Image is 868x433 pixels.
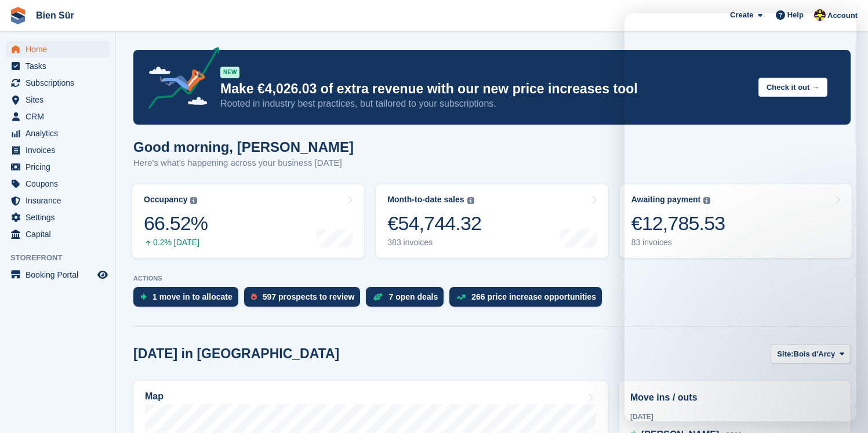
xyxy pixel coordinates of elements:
[145,391,164,402] h2: Map
[133,157,354,170] p: Here's what's happening across your business [DATE]
[6,209,110,225] a: menu
[140,293,147,300] img: move_ins_to_allocate_icon-fdf77a2bb77ea45bf5b3d319d69a93e2d87916cf1d5bf7949dd705db3b84f3ca.svg
[620,184,852,258] a: Awaiting payment €12,785.53 83 invoices
[144,212,208,235] div: 66.52%
[244,287,366,312] a: 597 prospects to review
[9,7,27,24] img: stora-icon-8386f47178a22dfd0bd8f6a31ec36ba5ce8667c1dd55bd0f319d3a0aa187defe.svg
[26,209,95,225] span: Settings
[827,10,858,21] span: Account
[6,58,110,74] a: menu
[373,293,383,301] img: deal-1b604bf984904fb50ccaf53a9ad4b4a5d6e5aea283cecdc64d6e3604feb123c2.svg
[376,184,608,258] a: Month-to-date sales €54,744.32 383 invoices
[471,292,596,301] div: 266 price increase opportunities
[96,268,110,282] a: Preview store
[26,92,95,108] span: Sites
[26,75,95,91] span: Subscriptions
[152,292,233,301] div: 1 move in to allocate
[6,75,110,91] a: menu
[6,92,110,108] a: menu
[10,252,115,264] span: Storefront
[263,292,355,301] div: 597 prospects to review
[251,293,257,300] img: prospect-51fa495bee0391a8d652442698ab0144808aea92771e9ea1ae160a38d050c398.svg
[133,275,851,282] p: ACTIONS
[133,139,354,155] h1: Good morning, [PERSON_NAME]
[26,125,95,141] span: Analytics
[814,9,826,21] img: Marie Tran
[366,287,449,312] a: 7 open deals
[26,192,95,209] span: Insurance
[6,267,110,283] a: menu
[6,142,110,158] a: menu
[144,238,208,248] div: 0.2% [DATE]
[26,108,95,125] span: CRM
[387,212,481,235] div: €54,744.32
[26,176,95,192] span: Coupons
[6,192,110,209] a: menu
[26,226,95,242] span: Capital
[467,197,474,204] img: icon-info-grey-7440780725fd019a000dd9b08b2336e03edf1995a4989e88bcd33f0948082b44.svg
[388,292,438,301] div: 7 open deals
[190,197,197,204] img: icon-info-grey-7440780725fd019a000dd9b08b2336e03edf1995a4989e88bcd33f0948082b44.svg
[220,97,749,110] p: Rooted in industry best practices, but tailored to your subscriptions.
[387,195,464,205] div: Month-to-date sales
[6,226,110,242] a: menu
[787,9,804,21] span: Help
[220,67,239,78] div: NEW
[6,41,110,57] a: menu
[6,176,110,192] a: menu
[456,294,466,300] img: price_increase_opportunities-93ffe204e8149a01c8c9dc8f82e8f89637d9d84a8eef4429ea346261dce0b2c0.svg
[6,159,110,175] a: menu
[220,81,749,97] p: Make €4,026.03 of extra revenue with our new price increases tool
[26,159,95,175] span: Pricing
[624,13,856,421] iframe: Intercom live chat
[6,125,110,141] a: menu
[730,9,753,21] span: Create
[26,267,95,283] span: Booking Portal
[31,6,79,25] a: Bien Sûr
[133,287,244,312] a: 1 move in to allocate
[26,58,95,74] span: Tasks
[132,184,364,258] a: Occupancy 66.52% 0.2% [DATE]
[144,195,187,205] div: Occupancy
[6,108,110,125] a: menu
[26,142,95,158] span: Invoices
[133,346,339,362] h2: [DATE] in [GEOGRAPHIC_DATA]
[139,47,220,113] img: price-adjustments-announcement-icon-8257ccfd72463d97f412b2fc003d46551f7dbcb40ab6d574587a9cd5c0d94...
[449,287,608,312] a: 266 price increase opportunities
[387,238,481,248] div: 383 invoices
[26,41,95,57] span: Home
